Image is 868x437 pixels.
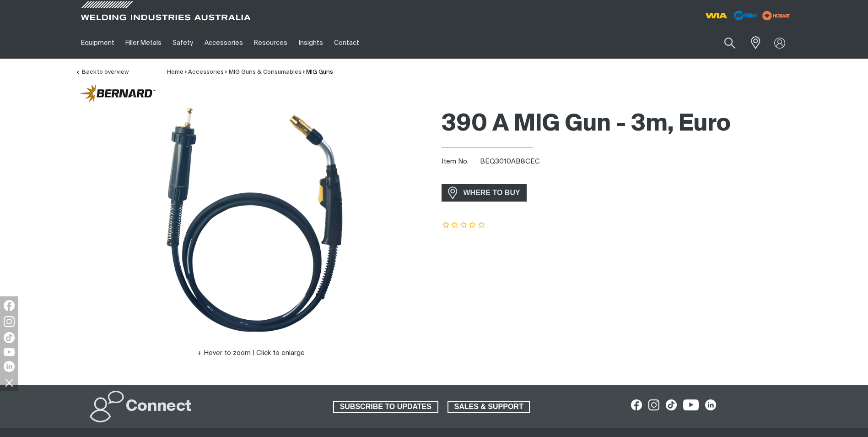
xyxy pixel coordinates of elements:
span: Rating: {0} [442,222,486,229]
img: Instagram [4,316,15,327]
h2: Connect [126,397,192,417]
span: Item No. [442,157,479,167]
img: LinkedIn [4,361,15,372]
h1: 390 A MIG Gun - 3m, Euro [442,109,793,139]
img: 390 A MIG Gun - 3m, Euro [137,105,366,334]
a: Safety [167,27,199,59]
img: YouTube [4,348,15,356]
a: Equipment [75,27,120,59]
span: SUBSCRIBE TO UPDATES [334,401,437,413]
img: Facebook [4,300,15,311]
nav: Breadcrumb [167,68,333,77]
a: Filler Metals [120,27,167,59]
a: Insights [293,27,328,59]
a: Resources [248,27,293,59]
a: Accessories [199,27,248,59]
a: MIG Guns & Consumables [229,69,302,75]
a: Accessories [188,69,224,75]
span: SALES & SUPPORT [448,401,529,413]
span: WHERE TO BUY [458,186,526,200]
a: Home [167,69,183,75]
nav: Main [75,27,614,59]
a: SUBSCRIBE TO UPDATES [333,401,438,413]
a: Contact [329,27,365,59]
img: TikTok [4,332,15,343]
button: Search products [714,32,745,54]
a: SALES & SUPPORT [447,401,530,413]
span: BEQ3010AB8CEC [480,158,540,165]
img: hide socials [1,375,17,390]
a: Back to overview of MIG Guns [75,69,129,75]
a: WHERE TO BUY [442,184,527,201]
img: miller [760,9,793,22]
input: Product name or item number... [702,32,745,54]
button: Hover to zoom | Click to enlarge [192,348,310,359]
a: MIG Guns [306,69,333,75]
